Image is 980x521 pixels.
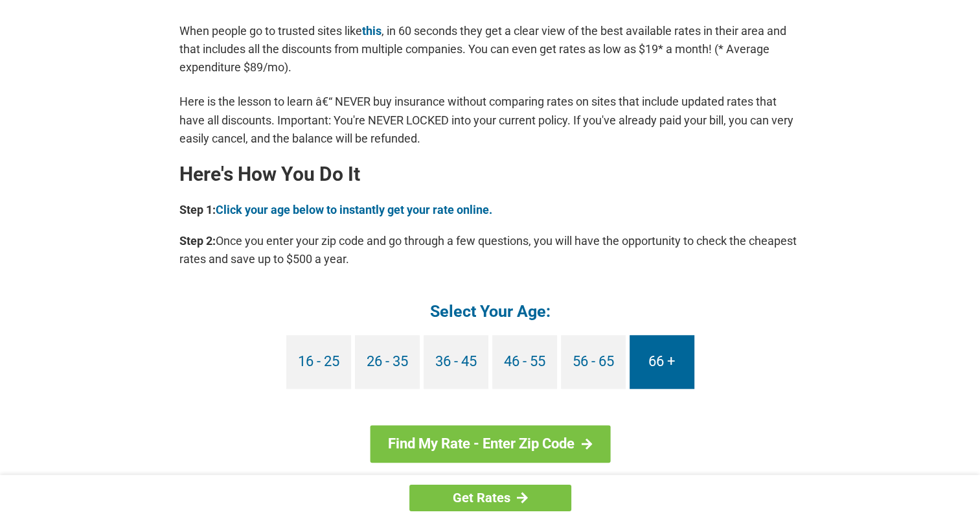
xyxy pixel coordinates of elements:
b: Step 1: [179,203,216,216]
a: 26 - 35 [355,335,420,389]
a: 36 - 45 [424,335,488,389]
p: Once you enter your zip code and go through a few questions, you will have the opportunity to che... [179,232,801,268]
a: Get Rates [409,485,571,511]
h4: Select Your Age: [179,301,801,322]
a: 46 - 55 [492,335,557,389]
p: When people go to trusted sites like , in 60 seconds they get a clear view of the best available ... [179,22,801,76]
a: Click your age below to instantly get your rate online. [216,203,492,216]
a: this [362,24,382,38]
b: Step 2: [179,234,216,248]
a: Find My Rate - Enter Zip Code [370,425,610,463]
a: 16 - 25 [286,335,351,389]
h2: Here's How You Do It [179,164,801,185]
a: 56 - 65 [561,335,626,389]
a: 66 + [630,335,694,389]
p: Here is the lesson to learn â€“ NEVER buy insurance without comparing rates on sites that include... [179,93,801,147]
